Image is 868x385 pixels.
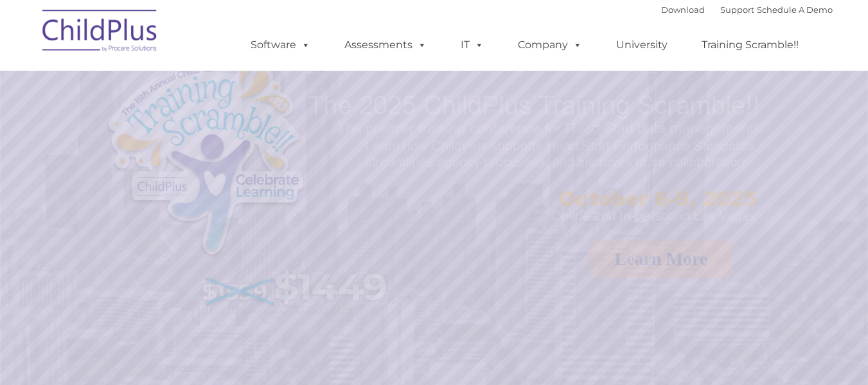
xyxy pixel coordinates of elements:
a: Assessments [332,32,439,58]
a: Download [661,4,705,15]
a: Schedule A Demo [757,4,833,15]
font: | [661,4,833,15]
a: Training Scramble!! [689,32,811,58]
img: ChildPlus by Procare Solutions [36,1,164,65]
a: Software [238,32,323,58]
a: University [603,32,680,58]
a: Learn More [590,240,733,278]
a: Company [505,32,595,58]
a: IT [448,32,497,58]
a: Support [720,4,754,15]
